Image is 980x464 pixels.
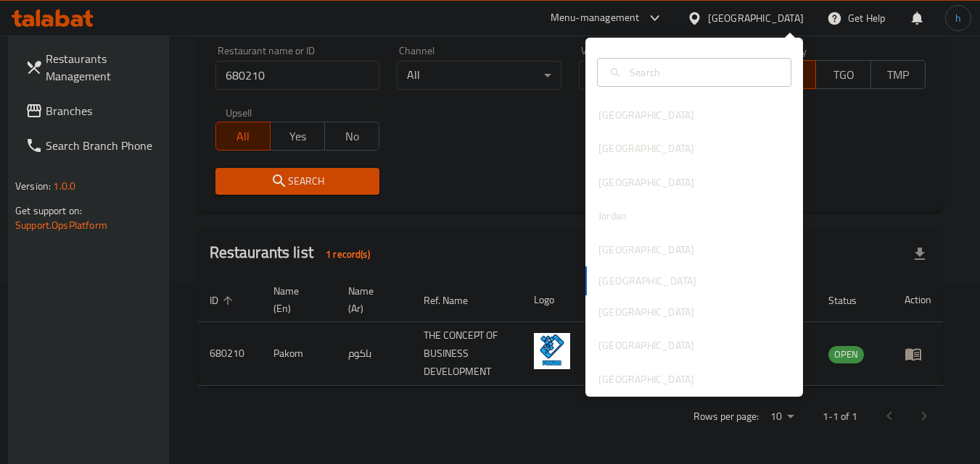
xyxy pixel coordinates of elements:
[210,242,379,266] h2: Restaurants list
[210,292,237,309] span: ID
[598,140,694,156] div: [GEOGRAPHIC_DATA]
[765,406,799,428] div: Rows per page:
[273,282,320,317] span: Name (En)
[331,126,374,147] span: No
[198,322,262,386] td: 680210
[15,201,82,220] span: Get support on:
[522,278,588,322] th: Logo
[14,93,172,128] a: Branches
[902,237,937,271] div: Export file
[598,174,694,190] div: [GEOGRAPHIC_DATA]
[46,137,160,154] span: Search Branch Phone
[598,208,627,224] div: Jordan
[598,242,694,258] div: [GEOGRAPHIC_DATA]
[598,107,694,123] div: [GEOGRAPHIC_DATA]
[337,322,412,386] td: باكوم
[46,102,160,119] span: Branches
[397,61,561,90] div: All
[215,61,380,90] input: Search for restaurant name or ID..
[624,64,782,80] input: Search
[598,337,694,353] div: [GEOGRAPHIC_DATA]
[598,371,694,387] div: [GEOGRAPHIC_DATA]
[828,346,864,363] div: OPEN
[877,64,920,85] span: TMP
[198,278,943,386] table: enhanced table
[270,122,325,151] button: Yes
[551,9,640,27] div: Menu-management
[227,172,368,190] span: Search
[15,216,107,235] a: Support.OpsPlatform
[598,304,694,320] div: [GEOGRAPHIC_DATA]
[905,345,931,363] div: Menu
[828,346,864,363] span: OPEN
[870,60,926,89] button: TMP
[828,292,876,309] span: Status
[693,408,759,426] p: Rows per page:
[14,41,172,93] a: Restaurants Management
[822,64,865,85] span: TGO
[317,242,379,266] div: Total records count
[317,248,379,261] span: 1 record(s)
[324,122,379,151] button: No
[222,126,265,147] span: All
[955,10,961,26] span: h
[262,322,337,386] td: Pakom
[579,61,744,90] div: All
[893,278,943,322] th: Action
[215,168,380,195] button: Search
[823,408,857,426] p: 1-1 of 1
[53,177,75,195] span: 1.0.0
[815,60,870,89] button: TGO
[534,333,570,369] img: Pakom
[424,292,487,309] span: Ref. Name
[708,10,804,26] div: [GEOGRAPHIC_DATA]
[276,126,319,147] span: Yes
[215,122,271,151] button: All
[412,322,522,386] td: THE CONCEPT OF BUSINESS DEVELOPMENT
[226,107,252,117] label: Upsell
[14,128,172,163] a: Search Branch Phone
[348,282,395,317] span: Name (Ar)
[15,177,51,195] span: Version:
[46,50,160,85] span: Restaurants Management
